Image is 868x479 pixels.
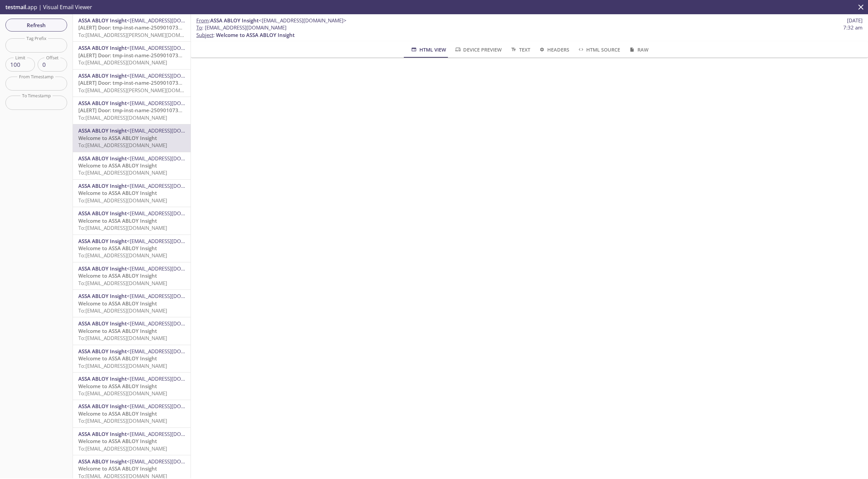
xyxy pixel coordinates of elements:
[78,87,206,94] span: To: [EMAIL_ADDRESS][PERSON_NAME][DOMAIN_NAME]
[127,17,215,24] span: <[EMAIL_ADDRESS][DOMAIN_NAME]>
[78,410,157,417] span: Welcome to ASSA ABLOY Insight
[78,59,167,66] span: To: [EMAIL_ADDRESS][DOMAIN_NAME]
[127,348,215,355] span: <[EMAIL_ADDRESS][DOMAIN_NAME]>
[78,52,282,59] span: [ALERT] Door: tmp-inst-name-25090107390904: Door has been opened for too long
[78,162,157,169] span: Welcome to ASSA ABLOY Insight
[73,152,191,179] div: ASSA ABLOY Insight<[EMAIL_ADDRESS][DOMAIN_NAME]>Welcome to ASSA ABLOY InsightTo:[EMAIL_ADDRESS][D...
[78,348,127,355] span: ASSA ABLOY Insight
[78,182,127,189] span: ASSA ABLOY Insight
[78,79,282,86] span: [ALERT] Door: tmp-inst-name-25090107375604: Door has been opened for too long
[73,290,191,317] div: ASSA ABLOY Insight<[EMAIL_ADDRESS][DOMAIN_NAME]>Welcome to ASSA ABLOY InsightTo:[EMAIL_ADDRESS][D...
[127,182,215,189] span: <[EMAIL_ADDRESS][DOMAIN_NAME]>
[78,320,127,327] span: ASSA ABLOY Insight
[78,252,167,259] span: To: [EMAIL_ADDRESS][DOMAIN_NAME]
[73,180,191,207] div: ASSA ABLOY Insight<[EMAIL_ADDRESS][DOMAIN_NAME]>Welcome to ASSA ABLOY InsightTo:[EMAIL_ADDRESS][D...
[78,44,127,51] span: ASSA ABLOY Insight
[843,24,863,31] span: 7:32 am
[216,32,295,38] span: Welcome to ASSA ABLOY Insight
[78,335,167,341] span: To: [EMAIL_ADDRESS][DOMAIN_NAME]
[210,17,259,24] span: ASSA ABLOY Insight
[127,431,215,437] span: <[EMAIL_ADDRESS][DOMAIN_NAME]>
[127,320,215,327] span: <[EMAIL_ADDRESS][DOMAIN_NAME]>
[196,24,863,39] p: :
[78,210,127,217] span: ASSA ABLOY Insight
[78,362,167,369] span: To: [EMAIL_ADDRESS][DOMAIN_NAME]
[73,345,191,372] div: ASSA ABLOY Insight<[EMAIL_ADDRESS][DOMAIN_NAME]>Welcome to ASSA ABLOY InsightTo:[EMAIL_ADDRESS][D...
[78,417,167,424] span: To: [EMAIL_ADDRESS][DOMAIN_NAME]
[127,127,215,134] span: <[EMAIL_ADDRESS][DOMAIN_NAME]>
[196,24,287,31] span: : [EMAIL_ADDRESS][DOMAIN_NAME]
[78,127,127,134] span: ASSA ABLOY Insight
[78,265,127,272] span: ASSA ABLOY Insight
[73,373,191,400] div: ASSA ABLOY Insight<[EMAIL_ADDRESS][DOMAIN_NAME]>Welcome to ASSA ABLOY InsightTo:[EMAIL_ADDRESS][D...
[127,403,215,410] span: <[EMAIL_ADDRESS][DOMAIN_NAME]>
[78,197,167,204] span: To: [EMAIL_ADDRESS][DOMAIN_NAME]
[5,3,26,11] span: testmail
[78,135,157,141] span: Welcome to ASSA ABLOY Insight
[78,375,127,382] span: ASSA ABLOY Insight
[78,155,127,162] span: ASSA ABLOY Insight
[78,189,157,196] span: Welcome to ASSA ABLOY Insight
[196,32,213,38] span: Subject
[127,238,215,244] span: <[EMAIL_ADDRESS][DOMAIN_NAME]>
[127,72,215,79] span: <[EMAIL_ADDRESS][DOMAIN_NAME]>
[78,307,167,314] span: To: [EMAIL_ADDRESS][DOMAIN_NAME]
[78,32,206,38] span: To: [EMAIL_ADDRESS][PERSON_NAME][DOMAIN_NAME]
[73,69,191,97] div: ASSA ABLOY Insight<[EMAIL_ADDRESS][DOMAIN_NAME]>[ALERT] Door: tmp-inst-name-25090107375604: Door ...
[196,17,209,24] span: From
[78,458,127,465] span: ASSA ABLOY Insight
[78,17,127,24] span: ASSA ABLOY Insight
[127,155,215,162] span: <[EMAIL_ADDRESS][DOMAIN_NAME]>
[196,24,202,31] span: To
[510,45,530,54] span: Text
[78,114,167,121] span: To: [EMAIL_ADDRESS][DOMAIN_NAME]
[127,375,215,382] span: <[EMAIL_ADDRESS][DOMAIN_NAME]>
[577,45,620,54] span: HTML Source
[538,45,569,54] span: Headers
[78,169,167,176] span: To: [EMAIL_ADDRESS][DOMAIN_NAME]
[78,327,157,334] span: Welcome to ASSA ABLOY Insight
[78,224,167,231] span: To: [EMAIL_ADDRESS][DOMAIN_NAME]
[127,44,215,51] span: <[EMAIL_ADDRESS][DOMAIN_NAME]>
[78,107,282,114] span: [ALERT] Door: tmp-inst-name-25090107375109: Door has been opened for too long
[628,45,648,54] span: Raw
[127,265,215,272] span: <[EMAIL_ADDRESS][DOMAIN_NAME]>
[73,400,191,427] div: ASSA ABLOY Insight<[EMAIL_ADDRESS][DOMAIN_NAME]>Welcome to ASSA ABLOY InsightTo:[EMAIL_ADDRESS][D...
[78,245,157,252] span: Welcome to ASSA ABLOY Insight
[73,207,191,234] div: ASSA ABLOY Insight<[EMAIL_ADDRESS][DOMAIN_NAME]>Welcome to ASSA ABLOY InsightTo:[EMAIL_ADDRESS][D...
[73,317,191,344] div: ASSA ABLOY Insight<[EMAIL_ADDRESS][DOMAIN_NAME]>Welcome to ASSA ABLOY InsightTo:[EMAIL_ADDRESS][D...
[78,383,157,390] span: Welcome to ASSA ABLOY Insight
[196,17,347,24] span: :
[78,438,157,444] span: Welcome to ASSA ABLOY Insight
[73,124,191,152] div: ASSA ABLOY Insight<[EMAIL_ADDRESS][DOMAIN_NAME]>Welcome to ASSA ABLOY InsightTo:[EMAIL_ADDRESS][D...
[73,428,191,455] div: ASSA ABLOY Insight<[EMAIL_ADDRESS][DOMAIN_NAME]>Welcome to ASSA ABLOY InsightTo:[EMAIL_ADDRESS][D...
[78,403,127,410] span: ASSA ABLOY Insight
[78,217,157,224] span: Welcome to ASSA ABLOY Insight
[78,72,127,79] span: ASSA ABLOY Insight
[78,390,167,397] span: To: [EMAIL_ADDRESS][DOMAIN_NAME]
[454,45,502,54] span: Device Preview
[78,431,127,437] span: ASSA ABLOY Insight
[259,17,347,24] span: <[EMAIL_ADDRESS][DOMAIN_NAME]>
[73,42,191,69] div: ASSA ABLOY Insight<[EMAIL_ADDRESS][DOMAIN_NAME]>[ALERT] Door: tmp-inst-name-25090107390904: Door ...
[78,142,167,148] span: To: [EMAIL_ADDRESS][DOMAIN_NAME]
[73,14,191,41] div: ASSA ABLOY Insight<[EMAIL_ADDRESS][DOMAIN_NAME]>[ALERT] Door: tmp-inst-name-25090107391104: Door ...
[11,21,62,29] span: Refresh
[78,100,127,106] span: ASSA ABLOY Insight
[73,235,191,262] div: ASSA ABLOY Insight<[EMAIL_ADDRESS][DOMAIN_NAME]>Welcome to ASSA ABLOY InsightTo:[EMAIL_ADDRESS][D...
[127,293,215,299] span: <[EMAIL_ADDRESS][DOMAIN_NAME]>
[73,97,191,124] div: ASSA ABLOY Insight<[EMAIL_ADDRESS][DOMAIN_NAME]>[ALERT] Door: tmp-inst-name-25090107375109: Door ...
[78,272,157,279] span: Welcome to ASSA ABLOY Insight
[127,210,215,217] span: <[EMAIL_ADDRESS][DOMAIN_NAME]>
[127,458,215,465] span: <[EMAIL_ADDRESS][DOMAIN_NAME]>
[78,24,282,31] span: [ALERT] Door: tmp-inst-name-25090107391104: Door has been opened for too long
[78,355,157,362] span: Welcome to ASSA ABLOY Insight
[78,280,167,286] span: To: [EMAIL_ADDRESS][DOMAIN_NAME]
[5,19,67,32] button: Refresh
[73,262,191,290] div: ASSA ABLOY Insight<[EMAIL_ADDRESS][DOMAIN_NAME]>Welcome to ASSA ABLOY InsightTo:[EMAIL_ADDRESS][D...
[78,465,157,472] span: Welcome to ASSA ABLOY Insight
[847,17,863,24] span: [DATE]
[78,300,157,307] span: Welcome to ASSA ABLOY Insight
[410,45,446,54] span: HTML View
[78,238,127,244] span: ASSA ABLOY Insight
